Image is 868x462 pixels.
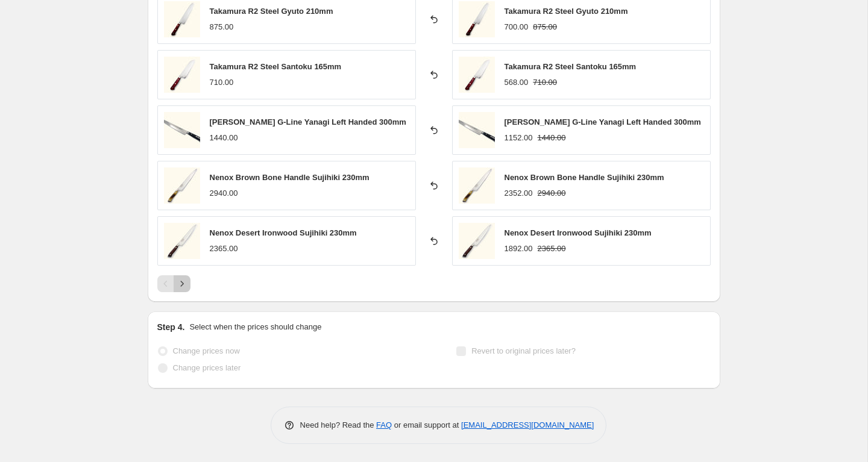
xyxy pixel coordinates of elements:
[538,244,566,253] span: 2365.00
[392,420,461,429] span: or email support at
[505,117,701,126] span: [PERSON_NAME] G-Line Yanagi Left Handed 300mm
[505,244,533,253] span: 1892.00
[173,363,241,372] span: Change prices later
[210,22,234,31] span: 875.00
[164,112,200,148] img: SakaiIchimonjiG-LineYanagiLeftHanded300mm1_80x.jpg
[459,1,495,37] img: TakamiraR2Gyuto210mm-1_80x.jpg
[533,78,557,87] span: 710.00
[461,420,594,429] a: [EMAIL_ADDRESS][DOMAIN_NAME]
[210,173,370,182] span: Nenox Brown Bone Handle Sujihiki 230mm
[459,223,495,259] img: IronwoodSujihiki1_80x.jpg
[505,228,652,237] span: Nenox Desert Ironwood Sujihiki 230mm
[505,62,637,71] span: Takamura R2 Steel Santoku 165mm
[210,78,234,87] span: 710.00
[471,346,576,355] span: Revert to original prices later?
[210,62,342,71] span: Takamura R2 Steel Santoku 165mm
[538,189,566,198] span: 2940.00
[376,420,392,429] a: FAQ
[164,167,200,204] img: BrownBoneSujihiki1_80x.jpg
[210,133,238,142] span: 1440.00
[210,228,357,237] span: Nenox Desert Ironwood Sujihiki 230mm
[459,112,495,148] img: SakaiIchimonjiG-LineYanagiLeftHanded300mm1_80x.jpg
[164,1,200,37] img: TakamiraR2Gyuto210mm-1_80x.jpg
[210,244,238,253] span: 2365.00
[164,223,200,259] img: IronwoodSujihiki1_80x.jpg
[505,173,664,182] span: Nenox Brown Bone Handle Sujihiki 230mm
[505,7,628,16] span: Takamura R2 Steel Gyuto 210mm
[189,321,321,333] p: Select when the prices should change
[164,57,200,93] img: TakamuraR2Santoku1_80x.jpg
[505,133,533,142] span: 1152.00
[300,420,377,429] span: Need help? Read the
[210,117,406,126] span: [PERSON_NAME] G-Line Yanagi Left Handed 300mm
[210,7,333,16] span: Takamura R2 Steel Gyuto 210mm
[505,22,529,31] span: 700.00
[173,346,240,355] span: Change prices now
[505,189,533,198] span: 2352.00
[157,321,185,333] h2: Step 4.
[459,167,495,204] img: BrownBoneSujihiki1_80x.jpg
[157,275,190,292] nav: Pagination
[505,78,529,87] span: 568.00
[533,22,557,31] span: 875.00
[210,189,238,198] span: 2940.00
[174,275,190,292] button: Next
[459,57,495,93] img: TakamuraR2Santoku1_80x.jpg
[538,133,566,142] span: 1440.00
